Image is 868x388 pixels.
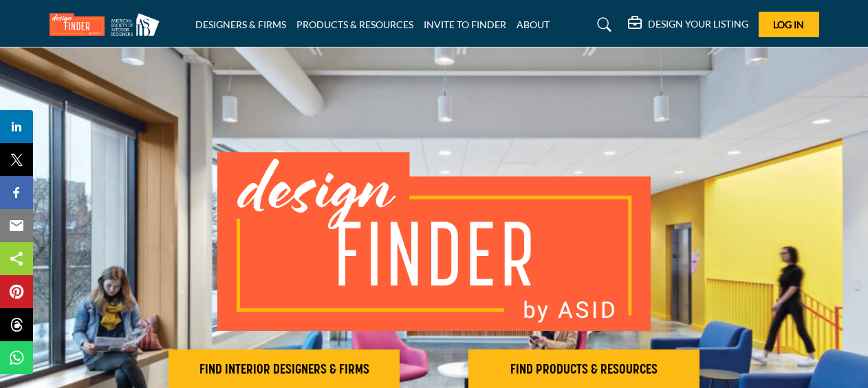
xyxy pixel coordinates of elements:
span: Log In [773,19,804,30]
button: Log In [759,12,819,37]
h2: FIND PRODUCTS & RESOURCES [473,362,695,378]
h5: DESIGN YOUR LISTING [648,18,748,30]
a: ABOUT [517,19,550,30]
a: DESIGNERS & FIRMS [195,19,286,30]
img: image [217,152,651,331]
a: Search [584,14,620,36]
h2: FIND INTERIOR DESIGNERS & FIRMS [173,362,395,378]
img: Site Logo [50,13,166,36]
a: PRODUCTS & RESOURCES [296,19,413,30]
div: DESIGN YOUR LISTING [628,17,748,33]
a: INVITE TO FINDER [424,19,506,30]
